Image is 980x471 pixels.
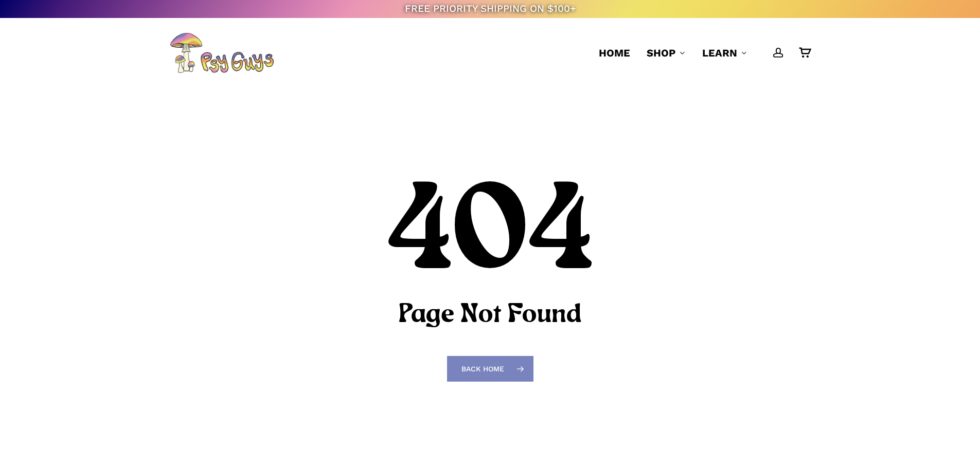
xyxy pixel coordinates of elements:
span: Home [599,47,630,59]
span: Shop [647,47,675,59]
h1: 404 [170,172,810,300]
a: Back Home [447,356,533,382]
span: Back Home [461,364,504,374]
nav: Main Menu [591,18,810,88]
a: Shop [647,46,686,60]
span: Learn [702,47,737,59]
img: PsyGuys [170,32,274,73]
h2: Page Not Found [170,304,810,327]
a: Learn [702,46,747,60]
a: Home [599,46,630,60]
